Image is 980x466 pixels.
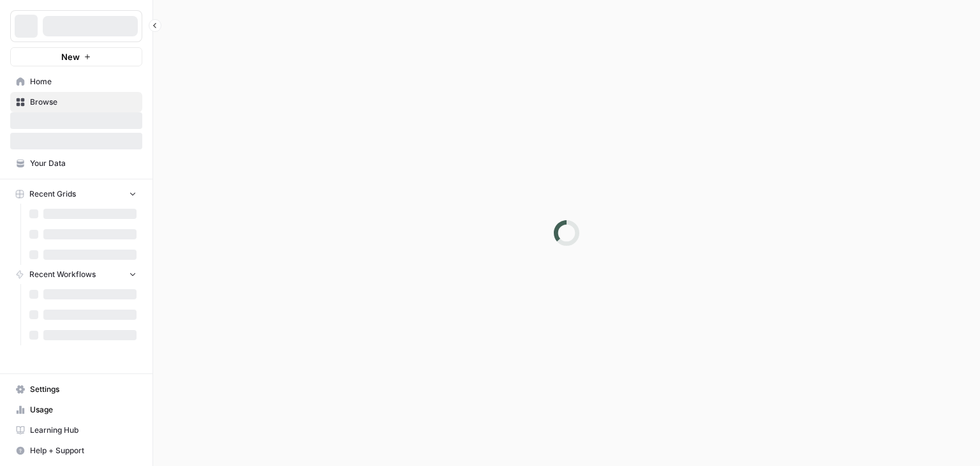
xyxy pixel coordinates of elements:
[10,379,142,400] a: Settings
[10,265,142,284] button: Recent Workflows
[29,269,96,280] span: Recent Workflows
[30,158,137,169] span: Your Data
[30,76,137,87] span: Home
[30,425,137,436] span: Learning Hub
[10,400,142,420] a: Usage
[10,420,142,440] a: Learning Hub
[30,384,137,395] span: Settings
[30,445,137,456] span: Help + Support
[30,404,137,416] span: Usage
[10,47,142,66] button: New
[30,96,137,108] span: Browse
[29,188,76,200] span: Recent Grids
[10,184,142,204] button: Recent Grids
[10,71,142,92] a: Home
[10,92,142,112] a: Browse
[61,50,80,63] span: New
[10,153,142,174] a: Your Data
[10,440,142,461] button: Help + Support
